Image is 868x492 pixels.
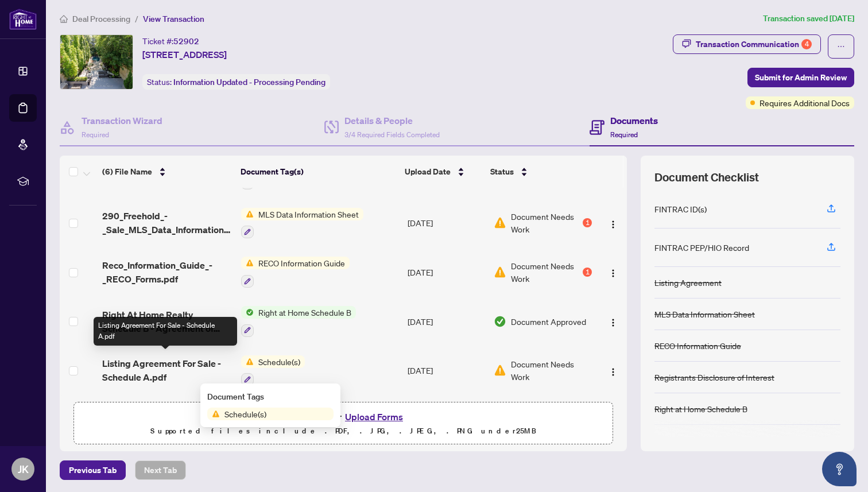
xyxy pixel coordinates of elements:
div: FINTRAC ID(s) [654,203,707,215]
span: Deal Processing [72,14,130,24]
span: [STREET_ADDRESS] [142,48,227,61]
img: Logo [609,269,618,278]
div: Registrants Disclosure of Interest [654,371,774,383]
span: Upload Date [405,165,451,178]
span: Listing Agreement For Sale - Schedule A.pdf [102,357,232,384]
img: logo [9,9,37,30]
button: Status IconRight at Home Schedule B [241,306,356,337]
span: 3/4 Required Fields Completed [344,130,440,139]
button: Transaction Communication4 [673,34,821,54]
button: Logo [604,263,622,281]
div: Listing Agreement For Sale - Schedule A.pdf [94,317,237,346]
button: Logo [604,214,622,232]
h4: Documents [610,114,658,127]
td: [DATE] [403,346,489,396]
h4: Details & People [344,114,440,127]
img: Logo [609,318,618,327]
img: Status Icon [241,355,254,368]
span: Information Updated - Processing Pending [173,77,325,87]
span: View Transaction [143,14,204,24]
span: 290_Freehold_-_Sale_MLS_Data_Information_Form_-_PropTx-[PERSON_NAME].pdf [102,209,232,237]
img: Logo [609,367,618,377]
img: Status Icon [241,257,254,269]
div: 4 [801,39,812,49]
span: MLS Data Information Sheet [254,208,363,220]
div: Ticket #: [142,34,199,48]
span: Document Needs Work [511,210,580,235]
span: home [60,15,68,23]
div: Status: [142,74,330,90]
img: Document Status [494,364,506,377]
span: Schedule(s) [220,408,271,420]
p: Supported files include .PDF, .JPG, .JPEG, .PNG under 25 MB [81,424,606,438]
img: Status Icon [241,306,254,319]
button: Previous Tab [60,460,126,480]
button: Status IconSchedule(s) [241,355,305,386]
div: Transaction Communication [696,35,812,53]
img: IMG-C12393279_1.jpg [60,35,133,89]
button: Logo [604,361,622,379]
td: [DATE] [403,199,489,248]
div: FINTRAC PEP/HIO Record [654,241,749,254]
span: Status [490,165,514,178]
span: Drag & Drop or [280,409,406,424]
span: 52902 [173,36,199,47]
button: Open asap [822,452,857,486]
td: [DATE] [403,297,489,346]
span: Drag & Drop orUpload FormsSupported files include .PDF, .JPG, .JPEG, .PNG under25MB [74,402,613,445]
button: Next Tab [135,460,186,480]
span: Required [82,130,109,139]
span: Right At Home Realty Schedule B - Agreement of Purchase and Sale.pdf [102,308,232,335]
div: Right at Home Schedule B [654,402,747,415]
th: Status [486,156,593,188]
button: Upload Forms [342,409,406,424]
h4: Transaction Wizard [82,114,162,127]
button: Submit for Admin Review [747,68,854,87]
span: Requires Additional Docs [759,96,850,109]
img: Document Status [494,315,506,328]
img: Logo [609,220,618,229]
div: Listing Agreement [654,276,722,289]
button: Logo [604,312,622,331]
span: Previous Tab [69,461,117,479]
span: Document Needs Work [511,259,580,285]
th: Document Tag(s) [236,156,400,188]
span: Right at Home Schedule B [254,306,356,319]
img: Status Icon [207,408,220,420]
span: Document Checklist [654,169,759,185]
img: Document Status [494,266,506,278]
li: / [135,12,138,25]
img: Status Icon [241,208,254,220]
span: Submit for Admin Review [755,68,847,87]
button: Status IconRECO Information Guide [241,257,350,288]
span: RECO Information Guide [254,257,350,269]
div: Document Tags [207,390,334,403]
button: Status IconMLS Data Information Sheet [241,208,363,239]
article: Transaction saved [DATE] [763,12,854,25]
td: [DATE] [403,247,489,297]
span: Schedule(s) [254,355,305,368]
div: RECO Information Guide [654,339,741,352]
span: Required [610,130,638,139]
span: Document Needs Work [511,358,592,383]
img: Document Status [494,216,506,229]
span: (6) File Name [102,165,152,178]
div: 1 [583,218,592,227]
span: Document Approved [511,315,586,328]
th: (6) File Name [98,156,237,188]
span: Reco_Information_Guide_-_RECO_Forms.pdf [102,258,232,286]
th: Upload Date [400,156,486,188]
div: MLS Data Information Sheet [654,308,755,320]
span: JK [18,461,29,477]
div: 1 [583,268,592,277]
span: ellipsis [837,42,845,51]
